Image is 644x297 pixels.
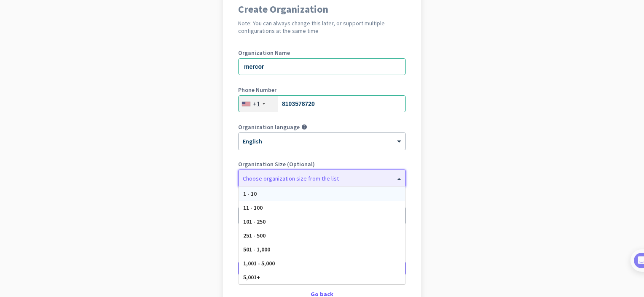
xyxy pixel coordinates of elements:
[243,218,266,225] span: 101 - 250
[238,124,300,130] label: Organization language
[253,100,260,108] div: +1
[243,232,266,239] span: 251 - 500
[238,198,406,204] label: Organization Time Zone
[238,4,406,14] h1: Create Organization
[243,273,260,281] span: 5,001+
[238,19,406,35] h2: Note: You can always change this later, or support multiple configurations at the same time
[238,87,406,93] label: Phone Number
[238,50,406,56] label: Organization Name
[238,95,406,112] input: 201-555-0123
[239,187,405,284] div: Options List
[238,58,406,75] input: What is the name of your organization?
[243,204,263,211] span: 11 - 100
[238,291,406,297] div: Go back
[243,190,257,197] span: 1 - 10
[243,246,270,253] span: 501 - 1,000
[243,259,275,267] span: 1,001 - 5,000
[238,161,406,167] label: Organization Size (Optional)
[301,124,307,130] i: help
[238,261,406,276] button: Create Organization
